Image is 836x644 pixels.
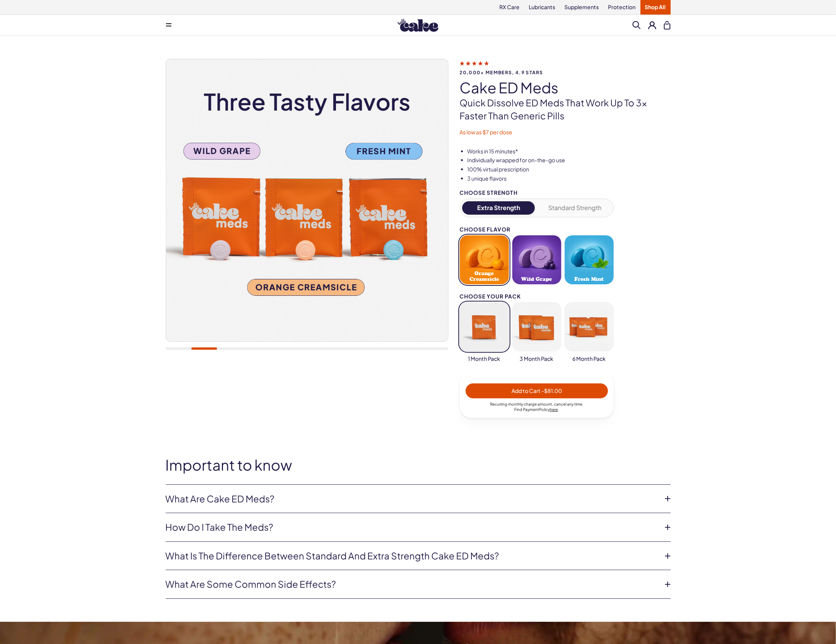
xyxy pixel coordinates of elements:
p: As low as $7 per dose [460,129,671,136]
img: Cake ED Meds [166,59,448,341]
button: Standard Strength [538,201,611,215]
span: Find Payment [514,407,539,412]
span: Fresh Mint [575,276,604,282]
span: Add to Cart [512,387,562,394]
li: Individually wrapped for on-the-go use [468,157,671,164]
div: Recurring monthly charge amount , cancel any time. Policy . [466,401,608,412]
img: Cake ED Meds [448,59,730,341]
p: Quick dissolve ED Meds that work up to 3x faster than generic pills [460,96,671,122]
li: 100% virtual prescription [468,166,671,173]
a: here [550,407,558,412]
span: 1 Month Pack [468,355,500,363]
span: 20,000+ members, 4.9 stars [460,70,671,75]
div: Choose Flavor [460,227,614,232]
a: How do I take the meds? [166,521,658,534]
a: What are Cake ED Meds? [166,492,658,505]
a: What are some common side effects? [166,578,658,591]
span: Orange Creamsicle [462,271,507,282]
button: Add to Cart -$81.00 [466,383,608,398]
button: Extra Strength [462,201,535,215]
div: Choose Strength [460,190,614,196]
span: 3 Month Pack [520,355,554,363]
span: - $81.00 [541,387,562,394]
span: 6 Month Pack [572,355,606,363]
span: Wild Grape [521,276,552,282]
a: What is the difference between Standard and Extra Strength Cake ED meds? [166,549,658,562]
h2: Important to know [166,457,671,473]
li: Works in 15 minutes* [468,148,671,155]
a: 20,000+ members, 4.9 stars [460,60,671,75]
img: Hello Cake [398,19,438,32]
li: 3 unique flavors [468,175,671,183]
div: Choose your pack [460,293,614,299]
h1: Cake ED Meds [460,80,671,96]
